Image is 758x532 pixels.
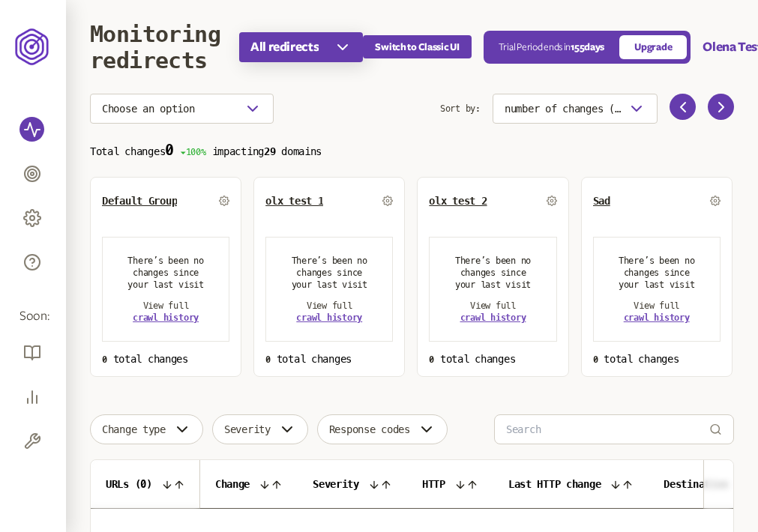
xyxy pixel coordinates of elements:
div: View full [284,300,374,324]
span: 0 [165,141,174,159]
span: crawl history [460,312,526,323]
span: Change type [102,423,166,435]
button: olx test 1 [265,195,323,207]
p: total changes [265,353,393,365]
div: View full [121,300,211,324]
span: Choose an option [102,103,195,115]
span: URLs ( 0 ) [106,478,152,490]
span: number of changes (high-low) [505,103,622,115]
button: Response codes [317,414,448,444]
span: Soon: [19,308,46,325]
div: View full [448,300,538,324]
button: crawl history [624,312,690,324]
span: 0 [429,354,434,365]
button: crawl history [296,312,362,324]
button: crawl history [133,312,199,324]
h1: Monitoring redirects [90,21,220,73]
span: All redirects [250,38,319,56]
p: total changes [102,353,229,365]
p: There’s been no changes since your last visit [284,255,374,291]
button: crawl history [460,312,526,324]
span: Severity [224,423,271,435]
span: 100% [180,147,206,157]
span: crawl history [133,312,199,323]
button: Choose an option [90,94,274,124]
input: Search [506,415,709,444]
div: View full [612,300,702,324]
span: HTTP [422,478,445,490]
span: 0 [265,354,271,365]
span: 0 [593,354,598,365]
a: Upgrade [619,35,687,59]
p: total changes [429,353,556,365]
button: Default Group [102,195,177,207]
button: Change type [90,414,203,444]
span: Severity [313,478,359,490]
span: 155 days [571,42,604,52]
span: Last HTTP change [508,478,601,490]
p: There’s been no changes since your last visit [121,255,211,291]
button: Switch to Classic UI [363,35,471,58]
button: Severity [212,414,308,444]
span: Destination [664,478,727,490]
span: 0 [102,354,107,365]
span: Response codes [329,423,410,435]
span: crawl history [296,312,362,323]
span: crawl history [624,312,690,323]
button: olx test 2 [429,195,487,207]
p: There’s been no changes since your last visit [448,255,538,291]
p: total changes [593,353,721,365]
p: Trial Period ends in [499,41,604,53]
span: Change [215,478,250,490]
span: 29 [264,145,275,157]
button: All redirects [239,32,363,62]
p: Total changes impacting domains [90,142,734,159]
button: number of changes (high-low) [493,94,658,124]
span: Sort by: [440,94,481,124]
button: Sad [593,195,610,207]
p: There’s been no changes since your last visit [612,255,702,291]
